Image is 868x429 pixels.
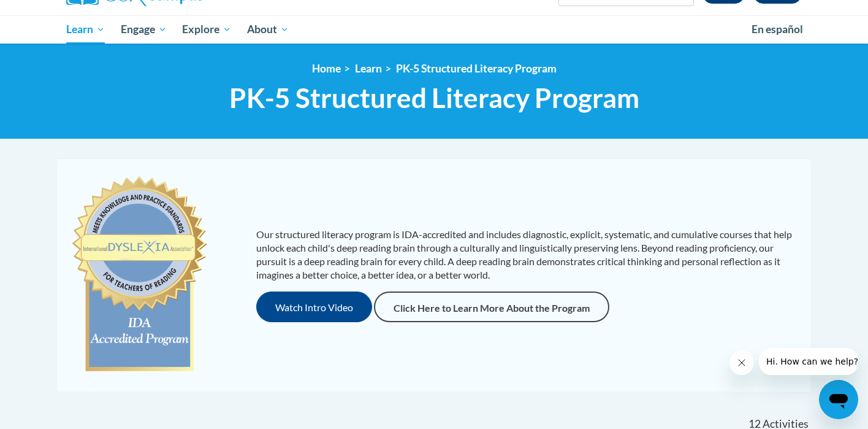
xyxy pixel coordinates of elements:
[69,171,210,379] img: c477cda6-e343-453b-bfce-d6f9e9818e1c.png
[256,228,799,282] p: Our structured literacy program is IDA-accredited and includes diagnostic, explicit, systematic, ...
[239,15,297,44] a: About
[759,348,858,375] iframe: Message from company
[66,22,105,37] span: Learn
[247,22,289,37] span: About
[752,23,803,36] span: En español
[174,15,239,44] a: Explore
[58,15,113,44] a: Learn
[182,22,231,37] span: Explore
[729,350,754,375] iframe: Close message
[256,292,372,322] button: Watch Intro Video
[374,292,609,322] a: Click Here to Learn More About the Program
[819,380,858,419] iframe: Button to launch messaging window
[312,62,341,75] a: Home
[396,62,557,75] a: PK-5 Structured Literacy Program
[48,15,820,44] div: Main menu
[113,15,175,44] a: Engage
[744,17,811,42] a: En español
[355,62,382,75] a: Learn
[121,22,167,37] span: Engage
[229,82,639,114] span: PK-5 Structured Literacy Program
